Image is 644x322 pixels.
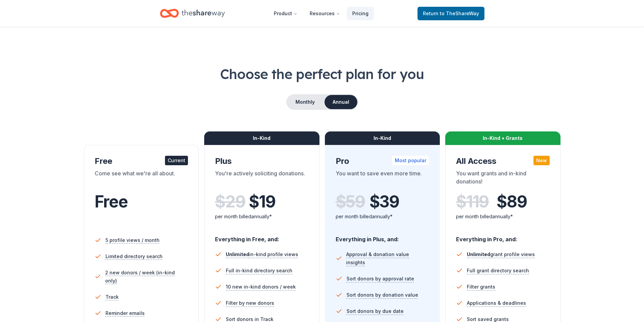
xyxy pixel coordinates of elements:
div: In-Kind [325,131,440,145]
div: Pro [336,156,429,167]
div: per month billed annually* [215,213,309,221]
div: New [533,156,550,165]
span: Full grant directory search [467,267,529,275]
button: Resources [304,7,345,20]
div: Plus [215,156,309,167]
span: Reminder emails [105,309,145,317]
div: Everything in Plus, and: [336,229,429,244]
div: You want grants and in-kind donations! [456,169,550,188]
div: Free [95,156,188,167]
div: In-Kind [204,131,319,145]
span: Limited directory search [105,252,163,261]
button: Monthly [287,95,323,109]
div: Everything in Free, and: [215,229,309,244]
span: Sort donors by approval rate [347,275,414,283]
span: Sort donors by due date [347,307,404,315]
span: Filter grants [467,283,495,291]
div: Current [165,156,188,165]
div: Come see what we're all about. [95,169,188,188]
span: Free [95,192,128,212]
div: You want to save even more time. [336,169,429,188]
div: In-Kind + Grants [445,131,560,145]
span: to TheShareWay [440,10,479,16]
span: Filter by new donors [226,299,274,307]
span: $ 19 [249,192,275,211]
nav: Main [268,5,374,21]
div: per month billed annually* [336,213,429,221]
span: $ 39 [369,192,399,211]
span: Unlimited [467,251,490,257]
span: Applications & deadlines [467,299,526,307]
div: per month billed annually* [456,213,550,221]
div: Everything in Pro, and: [456,229,550,244]
span: Approval & donation value insights [346,250,429,267]
span: 10 new in-kind donors / week [226,283,296,291]
span: Unlimited [226,251,249,257]
span: 2 new donors / week (in-kind only) [105,269,188,285]
span: Track [105,293,119,301]
span: Sort donors by donation value [347,291,418,299]
a: Returnto TheShareWay [418,7,484,20]
h1: Choose the perfect plan for you [27,65,617,83]
div: You're actively soliciting donations. [215,169,309,188]
span: $ 89 [497,192,527,211]
span: Full in-kind directory search [226,267,292,275]
span: grant profile views [467,251,535,257]
span: in-kind profile views [226,251,298,257]
button: Product [268,7,303,20]
div: All Access [456,156,550,167]
span: 5 profile views / month [105,236,160,244]
a: Pricing [347,7,374,20]
span: Return [423,9,479,18]
a: Home [160,5,225,21]
button: Annual [325,95,357,109]
div: Most popular [392,156,429,165]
